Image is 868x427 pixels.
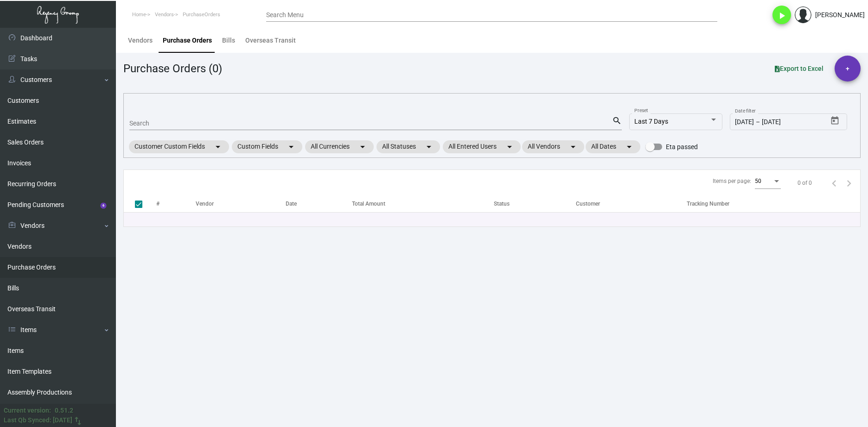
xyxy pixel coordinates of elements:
div: Customer [576,200,600,208]
mat-icon: arrow_drop_down [568,141,579,152]
div: Status [494,200,510,208]
mat-chip: All Dates [586,140,640,153]
div: Date [286,200,297,208]
div: Vendors [128,36,153,45]
mat-chip: Custom Fields [232,140,302,153]
input: Start date [735,119,754,126]
div: Purchase Orders (0) [123,60,222,77]
mat-chip: All Vendors [522,140,584,153]
div: # [156,200,160,208]
div: Vendor [196,200,214,208]
mat-chip: All Entered Users [443,140,521,153]
mat-select: Items per page: [755,178,781,185]
mat-icon: search [612,115,622,126]
div: [PERSON_NAME] [815,10,865,20]
mat-chip: All Statuses [377,140,440,153]
div: Overseas Transit [245,36,296,45]
div: Purchase Orders [163,36,212,45]
mat-icon: arrow_drop_down [624,141,635,152]
span: – [756,119,760,126]
mat-chip: Customer Custom Fields [129,140,229,153]
span: Export to Excel [775,65,823,72]
button: play_arrow [772,6,791,24]
div: Status [494,200,576,208]
span: Last 7 Days [634,118,668,125]
div: Bills [222,36,235,45]
div: Total Amount [352,200,494,208]
mat-icon: arrow_drop_down [423,141,434,152]
button: Previous page [827,176,842,190]
div: 0 of 0 [798,179,812,187]
div: Items per page: [713,177,751,185]
div: Customer [576,200,686,208]
div: Vendor [196,200,286,208]
button: Next page [842,176,856,190]
img: admin@bootstrapmaster.com [795,6,811,23]
button: Export to Excel [767,60,831,77]
input: End date [762,119,806,126]
div: Date [286,200,352,208]
div: Total Amount [352,200,385,208]
div: Current version: [4,406,51,415]
i: play_arrow [776,10,787,21]
div: 0.51.2 [55,406,73,415]
div: # [156,200,196,208]
mat-icon: arrow_drop_down [286,141,297,152]
div: Tracking Number [687,200,729,208]
mat-icon: arrow_drop_down [357,141,368,152]
div: Last Qb Synced: [DATE] [4,415,72,425]
span: Eta passed [666,141,698,152]
span: + [846,56,849,82]
button: + [835,56,861,82]
span: 50 [755,178,761,184]
div: Tracking Number [687,200,860,208]
mat-icon: arrow_drop_down [504,141,515,152]
span: Home [132,12,146,18]
mat-icon: arrow_drop_down [212,141,223,152]
button: Open calendar [828,113,842,128]
span: Vendors [155,12,174,18]
span: PurchaseOrders [183,12,220,18]
mat-chip: All Currencies [305,140,374,153]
